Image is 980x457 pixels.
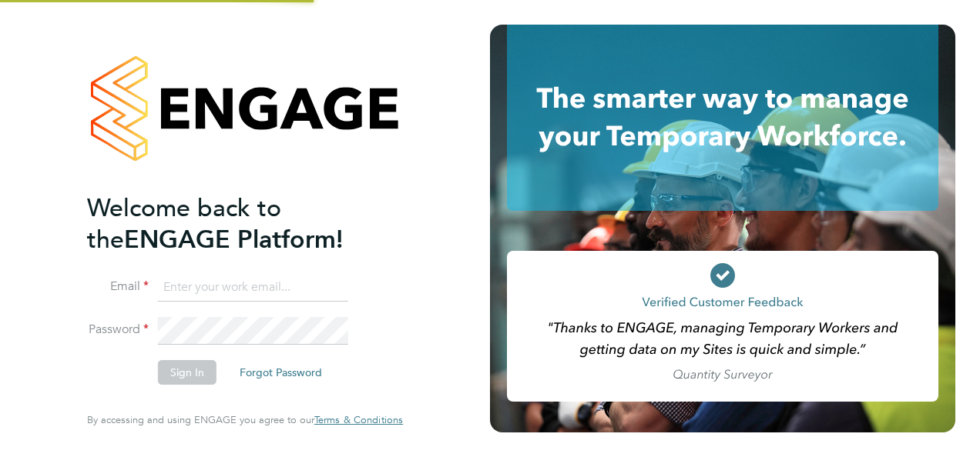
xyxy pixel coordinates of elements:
h2: ENGAGE Platform! [87,192,388,255]
span: Terms & Conditions [314,413,403,426]
a: Terms & Conditions [314,414,403,426]
input: Enter your work email... [158,274,348,302]
button: Sign In [158,360,216,385]
label: Email [87,279,149,295]
label: Password [87,322,149,338]
span: Welcome back to the [87,193,281,255]
button: Forgot Password [227,360,334,385]
span: By accessing and using ENGAGE you agree to our [87,413,403,426]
